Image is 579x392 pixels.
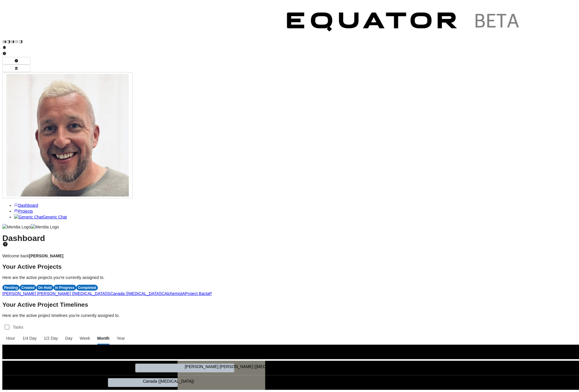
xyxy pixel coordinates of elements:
span: Week [79,335,91,341]
div: Created [20,285,36,291]
div: Pending [2,285,20,291]
span: Dashboard [18,203,38,208]
span: Month [97,335,110,341]
strong: [PERSON_NAME] [29,254,63,258]
img: Meridia Logo [2,224,31,230]
text: September [309,353,329,357]
text: October [397,353,411,357]
a: Dashboard [14,203,38,208]
text: 2025 [90,348,99,352]
span: S [108,291,110,296]
span: Hour [5,335,16,341]
p: Welcome back . [2,253,577,259]
a: Canada ([MEDICAL_DATA])C [110,291,164,296]
h2: Your Active Projects [2,264,577,270]
span: P [209,291,212,296]
div: On Hold [36,285,53,291]
img: Generic Chat [14,214,43,220]
img: Profile Icon [6,74,129,197]
p: Here are the active project timelines you're currently assigned to. [2,313,577,318]
text: June [46,353,55,357]
img: Customer Logo [277,2,531,44]
span: A [182,291,185,296]
a: Generic ChatGeneric Chat [14,215,67,219]
text: Canada ([MEDICAL_DATA]) [143,379,194,384]
a: [PERSON_NAME] [PERSON_NAME] ([MEDICAL_DATA])S [2,291,110,296]
label: Tasks [12,322,26,332]
span: Year [116,335,126,341]
img: Meridia Logo [31,224,59,230]
span: C [162,291,164,296]
div: Completed [76,285,98,291]
div: In Progress [53,285,76,291]
img: Customer Logo [23,2,277,44]
span: Projects [18,209,33,214]
text: [PERSON_NAME] [PERSON_NAME] ([MEDICAL_DATA]) [185,364,290,369]
h2: Your Active Project Timelines [2,302,577,308]
text: August [221,353,234,357]
p: Here are the active projects you're currently assigned to. [2,275,577,280]
text: November [484,353,503,357]
text: July [134,353,141,357]
span: 1/2 Day [43,335,59,341]
h1: Dashboard [2,235,577,247]
a: Projects [14,209,33,214]
span: Day [65,335,73,341]
a: AlchemistA [164,291,185,296]
a: Project BactaP [185,291,212,296]
span: 1/4 Day [22,335,37,341]
span: Generic Chat [43,215,67,219]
